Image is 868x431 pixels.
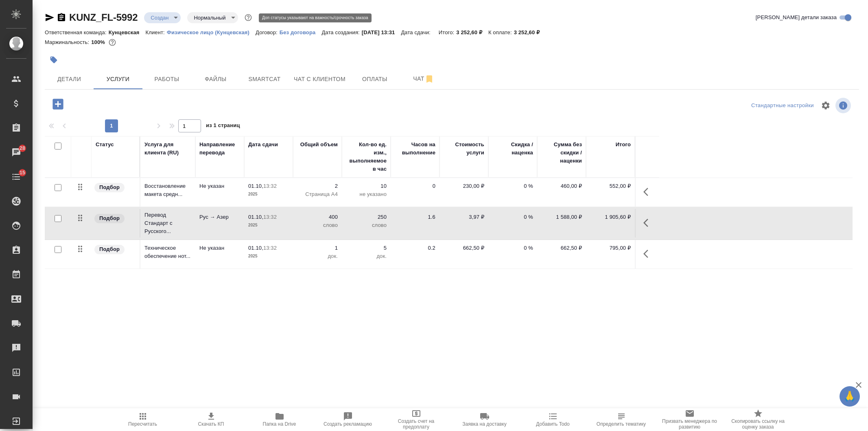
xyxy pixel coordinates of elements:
p: 3,97 ₽ [444,213,484,221]
span: из 1 страниц [206,121,240,132]
p: Кунцевская [109,29,146,35]
div: Создан [187,12,238,23]
div: Скидка / наценка [492,141,533,157]
span: Smartcat [245,74,284,84]
p: Подбор [99,183,120,191]
p: Договор: [256,29,280,35]
p: 400 [297,213,338,221]
span: Работы [147,74,186,84]
a: Без договора [280,29,322,35]
p: Дата сдачи: [401,29,432,35]
p: [DATE] 13:31 [362,29,401,35]
p: 662,50 ₽ [541,244,582,252]
button: 🙏 [840,386,860,407]
button: Добавить услугу [47,96,69,112]
p: 2025 [248,221,289,229]
span: Скопировать ссылку на оценку заказа [729,418,787,430]
p: 5 [346,244,387,252]
span: 🙏 [843,388,857,405]
div: Услуга для клиента (RU) [144,141,191,157]
span: Скачать КП [198,421,224,427]
button: Скопировать ссылку [57,13,66,22]
p: 0 % [492,182,533,190]
button: Создан [148,14,171,21]
button: Показать кнопки [638,182,658,202]
p: 795,00 ₽ [590,244,631,252]
span: Заявка на доставку [462,421,506,427]
p: 230,00 ₽ [444,182,484,190]
td: 0 [391,178,439,207]
span: Призвать менеджера по развитию [660,418,719,430]
td: 0.2 [391,240,439,268]
span: Определить тематику [597,421,646,427]
p: 1 588,00 ₽ [541,213,582,221]
p: слово [346,221,387,229]
div: Направление перевода [199,141,240,157]
p: 10 [346,182,387,190]
div: Кол-во ед. изм., выполняемое в час [346,141,387,173]
p: Не указан [199,182,240,190]
button: Скопировать ссылку для ЯМессенджера [45,13,55,22]
span: Создать счет на предоплату [387,418,446,430]
p: 0 % [492,244,533,252]
p: 13:32 [263,214,277,220]
p: 2025 [248,252,289,260]
button: Пересчитать [109,408,177,431]
td: 1.6 [391,209,439,237]
p: Не указан [199,244,240,252]
span: Настроить таблицу [816,96,835,115]
p: 460,00 ₽ [541,182,582,190]
p: 3 252,60 ₽ [514,29,546,35]
button: Добавить тэг [45,51,63,69]
button: Скопировать ссылку на оценку заказа [724,408,792,431]
span: Чат с клиентом [294,74,345,84]
span: Пересчитать [128,421,157,427]
span: Чат [404,74,443,84]
button: Создать счет на предоплату [382,408,450,431]
p: 01.10, [248,245,263,251]
p: 13:32 [263,183,277,189]
button: 0.00 RUB; [107,37,118,48]
p: 552,00 ₽ [590,182,631,190]
p: 2 [297,182,338,190]
p: 1 [297,244,338,252]
button: Показать кнопки [638,244,658,264]
button: Заявка на доставку [450,408,519,431]
button: Добавить Todo [519,408,587,431]
div: Создан [144,12,181,23]
span: Посмотреть информацию [835,98,853,113]
p: 01.10, [248,183,263,189]
div: Итого [616,141,631,149]
p: Перевод Стандарт с Русского... [144,211,191,235]
p: Физическое лицо (Кунцевская) [167,29,256,35]
p: 2025 [248,190,289,198]
div: Дата сдачи [248,141,278,149]
a: 15 [2,167,31,187]
p: слово [297,221,338,229]
p: Восстановление макета средн... [144,182,191,198]
span: Детали [50,74,89,84]
div: Сумма без скидки / наценки [541,141,582,165]
span: [PERSON_NAME] детали заказа [756,13,837,22]
button: Нормальный [191,14,228,21]
p: 250 [346,213,387,221]
a: 28 [2,142,31,163]
p: Итого: [439,29,456,35]
a: KUNZ_FL-5992 [69,12,138,23]
p: Страница А4 [297,190,338,198]
p: не указано [346,190,387,198]
div: Статус [96,141,114,149]
button: Скачать КП [177,408,245,431]
p: док. [346,252,387,260]
div: Общий объем [300,141,338,149]
p: Маржинальность: [45,39,91,45]
div: split button [749,99,816,112]
span: Услуги [98,74,138,84]
span: 28 [15,144,30,152]
span: 15 [15,169,30,177]
div: Стоимость услуги [444,141,484,157]
a: Физическое лицо (Кунцевская) [167,29,256,35]
button: Создать рекламацию [314,408,382,431]
span: Файлы [196,74,235,84]
p: 100% [91,39,107,45]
